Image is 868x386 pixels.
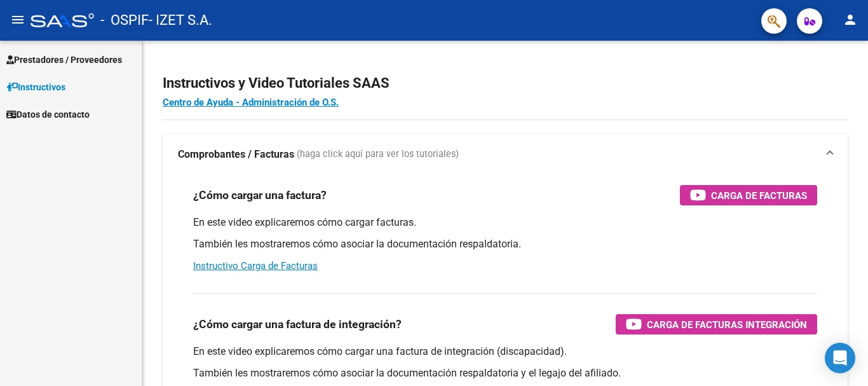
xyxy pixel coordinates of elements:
button: Carga de Facturas Integración [616,314,817,334]
button: Carga de Facturas [680,185,817,205]
span: Datos de contacto [6,107,90,121]
strong: Comprobantes / Facturas [178,148,294,162]
span: Prestadores / Proveedores [6,53,122,67]
p: También les mostraremos cómo asociar la documentación respaldatoria y el legajo del afiliado. [193,366,817,380]
mat-expansion-panel-header: Comprobantes / Facturas (haga click aquí para ver los tutoriales) [163,134,848,175]
mat-icon: person [843,12,858,27]
span: - IZET S.A. [149,6,212,34]
span: (haga click aquí para ver los tutoriales) [297,148,459,162]
p: En este video explicaremos cómo cargar facturas. [193,216,817,230]
h2: Instructivos y Video Tutoriales SAAS [163,71,848,95]
p: En este video explicaremos cómo cargar una factura de integración (discapacidad). [193,345,817,359]
h3: ¿Cómo cargar una factura de integración? [193,315,402,333]
mat-icon: menu [10,12,25,27]
h3: ¿Cómo cargar una factura? [193,186,327,204]
span: - OSPIF [100,6,149,34]
a: Instructivo Carga de Facturas [193,260,318,272]
p: También les mostraremos cómo asociar la documentación respaldatoria. [193,237,817,251]
span: Instructivos [6,80,65,94]
a: Centro de Ayuda - Administración de O.S. [163,97,339,108]
div: Open Intercom Messenger [825,343,855,373]
span: Carga de Facturas [711,188,807,203]
span: Carga de Facturas Integración [647,317,807,333]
